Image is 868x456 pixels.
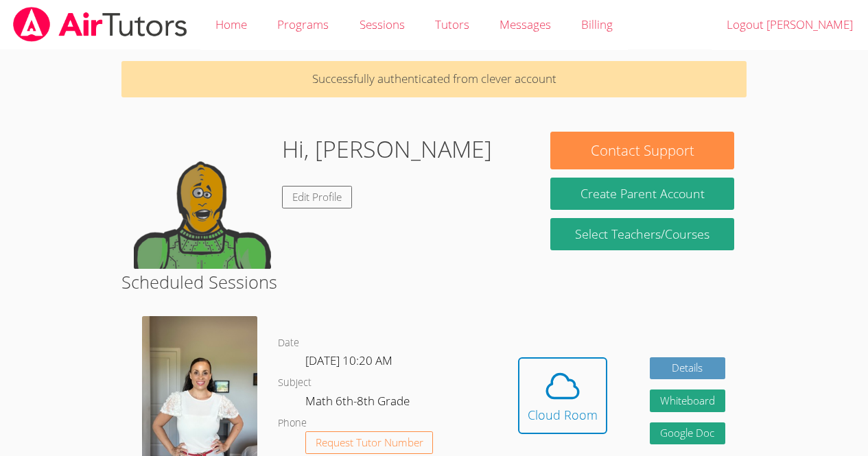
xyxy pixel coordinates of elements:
[282,186,352,208] a: Edit Profile
[500,16,551,32] span: Messages
[134,132,271,269] img: default.png
[528,405,598,424] div: Cloud Room
[650,389,725,412] button: Whiteboard
[650,357,725,380] a: Details
[650,422,725,445] a: Google Doc
[518,357,607,434] button: Cloud Room
[550,218,734,250] a: Select Teachers/Courses
[550,132,734,169] button: Contact Support
[305,352,392,368] span: [DATE] 10:20 AM
[316,437,423,448] span: Request Tutor Number
[278,335,299,352] dt: Date
[278,415,307,432] dt: Phone
[550,178,734,210] button: Create Parent Account
[121,61,747,97] p: Successfully authenticated from clever account
[278,374,312,392] dt: Subject
[305,431,434,454] button: Request Tutor Number
[12,7,189,42] img: airtutors_banner-c4298cdbf04f3fff15de1276eac7730deb9818008684d7c2e4769d2f7ddbe033.png
[305,392,412,415] dd: Math 6th-8th Grade
[121,269,747,295] h2: Scheduled Sessions
[282,132,492,167] h1: Hi, [PERSON_NAME]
